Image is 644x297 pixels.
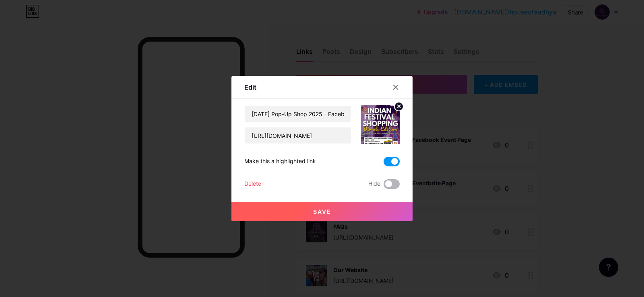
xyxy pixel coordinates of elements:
span: Hide [368,179,380,189]
input: Title [245,106,351,122]
img: link_thumbnail [361,105,400,144]
div: Edit [244,82,256,92]
div: Make this a highlighted link [244,157,316,166]
span: Save [313,208,331,215]
input: URL [245,127,351,143]
div: Delete [244,179,261,189]
button: Save [231,202,413,221]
